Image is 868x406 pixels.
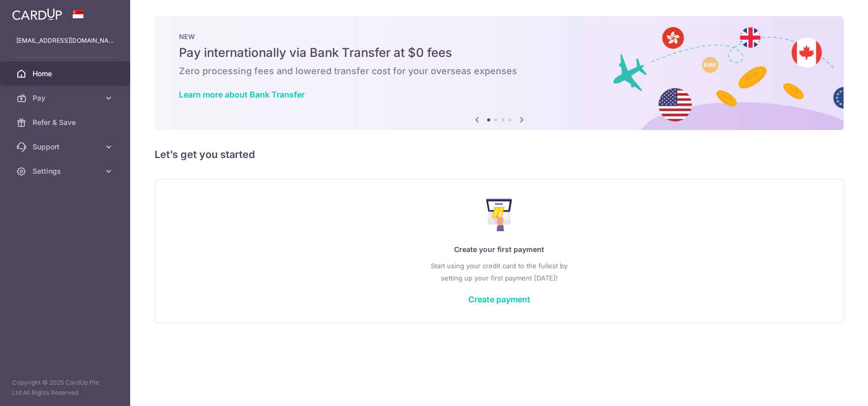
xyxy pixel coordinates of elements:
[175,243,823,256] p: Create your first payment
[486,199,512,231] img: Make Payment
[155,16,844,130] img: Bank transfer banner
[12,8,62,20] img: CardUp
[179,33,819,41] p: NEW
[33,117,100,128] span: Refer & Save
[33,93,100,103] span: Pay
[33,166,100,176] span: Settings
[179,45,819,61] h5: Pay internationally via Bank Transfer at $0 fees
[179,65,819,77] h6: Zero processing fees and lowered transfer cost for your overseas expenses
[468,294,530,304] a: Create payment
[155,146,844,163] h5: Let’s get you started
[179,89,305,100] a: Learn more about Bank Transfer
[33,69,100,79] span: Home
[33,142,100,152] span: Support
[16,36,114,46] p: [EMAIL_ADDRESS][DOMAIN_NAME]
[175,260,823,284] p: Start using your credit card to the fullest by setting up your first payment [DATE]!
